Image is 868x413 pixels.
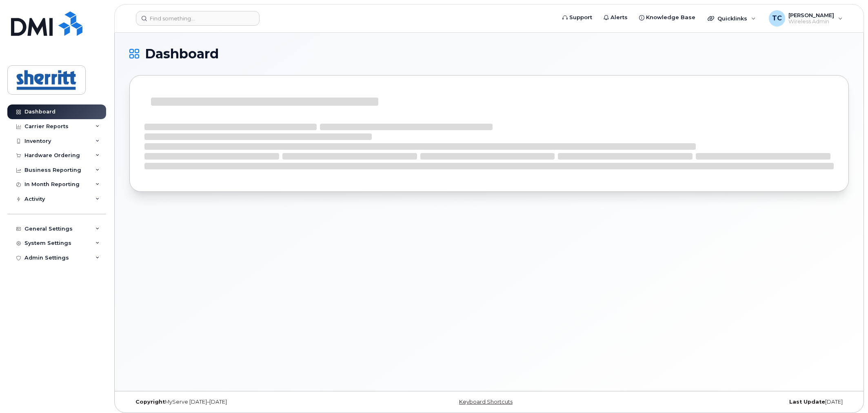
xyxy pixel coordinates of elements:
[789,399,825,405] strong: Last Update
[129,399,369,405] div: MyServe [DATE]–[DATE]
[145,48,219,60] span: Dashboard
[609,399,849,405] div: [DATE]
[459,399,513,405] a: Keyboard Shortcuts
[135,399,165,405] strong: Copyright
